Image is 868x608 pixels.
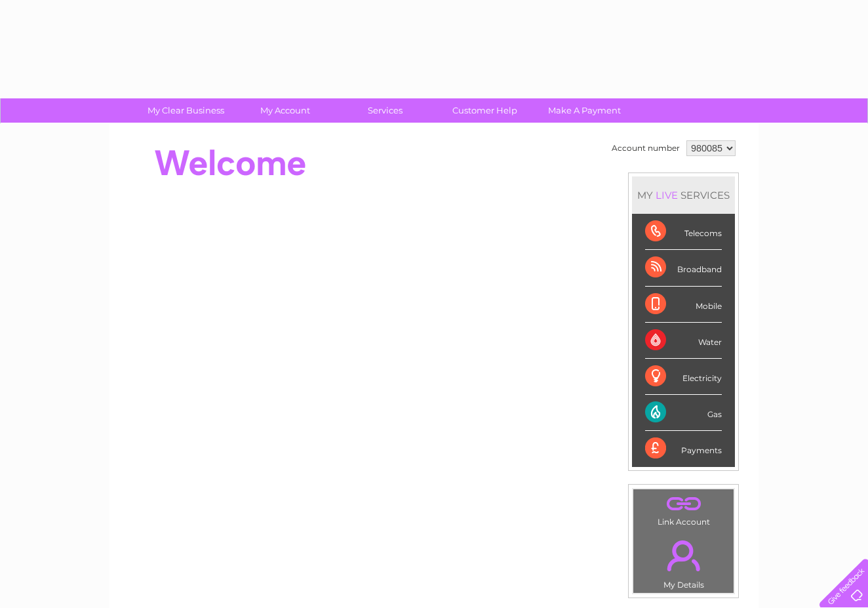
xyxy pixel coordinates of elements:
a: Customer Help [431,98,539,123]
div: MY SERVICES [632,176,735,214]
a: My Clear Business [132,98,240,123]
div: Telecoms [645,214,722,250]
div: Payments [645,431,722,466]
td: Account number [608,137,683,159]
div: LIVE [653,189,681,201]
a: . [637,493,730,516]
div: Broadband [645,250,722,286]
a: My Account [231,98,340,123]
div: Water [645,323,722,359]
td: Link Account [633,489,734,530]
a: . [637,533,730,578]
div: Mobile [645,287,722,323]
td: My Details [633,529,734,594]
div: Electricity [645,359,722,395]
a: Make A Payment [530,98,639,123]
a: Services [331,98,439,123]
div: Gas [645,395,722,431]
